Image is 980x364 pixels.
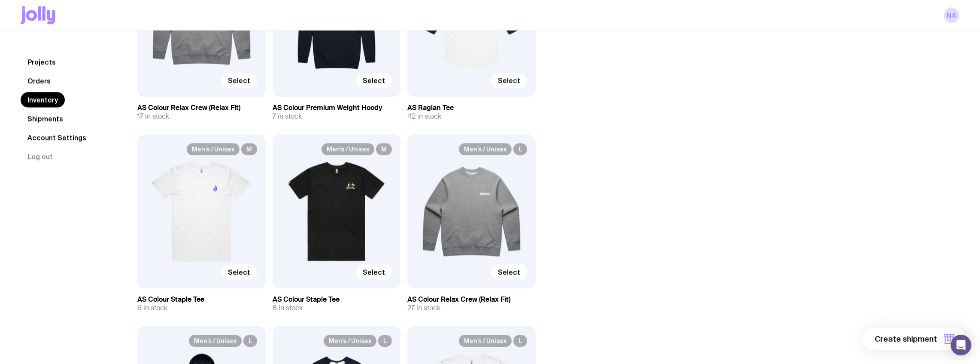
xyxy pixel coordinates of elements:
[459,143,512,155] span: Men’s / Unisex
[21,92,65,108] a: Inventory
[951,335,971,355] div: Open Intercom Messenger
[137,104,266,112] h3: AS Colour Relax Crew (Relax Fit)
[363,76,385,85] span: Select
[137,295,266,304] h3: AS Colour Staple Tee
[137,304,167,312] span: 6 in stock
[228,76,250,85] span: Select
[273,112,302,121] span: 7 in stock
[378,335,392,347] span: L
[322,143,374,155] span: Men’s / Unisex
[241,143,257,155] span: M
[498,268,520,276] span: Select
[513,335,527,347] span: L
[363,268,385,276] span: Select
[228,268,250,276] span: Select
[273,295,401,304] h3: AS Colour Staple Tee
[407,104,536,112] h3: AS Raglan Tee
[273,304,303,312] span: 8 in stock
[243,335,257,347] span: L
[21,73,58,89] a: Orders
[21,130,93,146] a: Account Settings
[189,335,242,347] span: Men’s / Unisex
[863,328,966,350] button: Create shipment
[944,7,959,23] a: NA
[324,335,376,347] span: Men’s / Unisex
[407,304,440,312] span: 27 in stock
[21,149,60,165] button: Log out
[21,55,63,70] a: Projects
[273,104,401,112] h3: AS Colour Premium Weight Hoody
[875,334,937,344] span: Create shipment
[187,143,240,155] span: Men’s / Unisex
[137,112,169,121] span: 17 in stock
[376,143,392,155] span: M
[21,111,70,127] a: Shipments
[498,76,520,85] span: Select
[513,143,527,155] span: L
[407,112,441,121] span: 42 in stock
[459,335,512,347] span: Men’s / Unisex
[407,295,536,304] h3: AS Colour Relax Crew (Relax Fit)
